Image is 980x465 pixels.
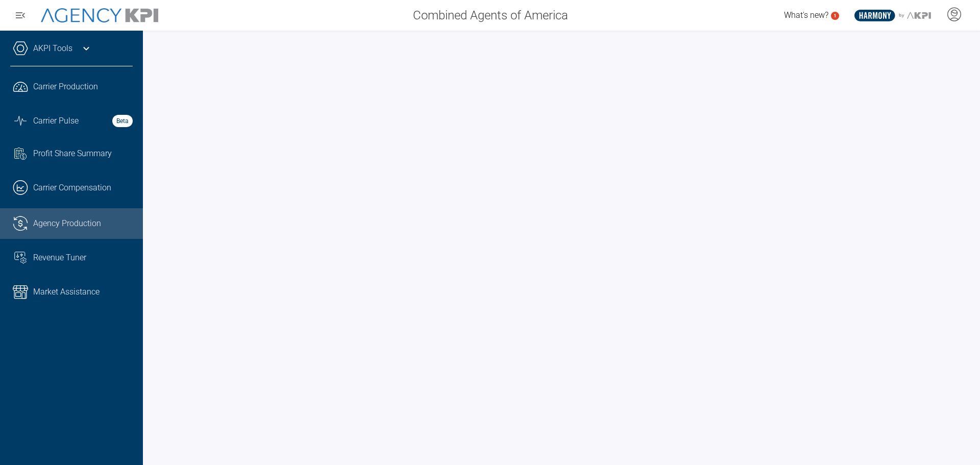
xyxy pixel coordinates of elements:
[33,217,101,230] span: Agency Production
[831,12,839,20] a: 1
[33,115,79,127] span: Carrier Pulse
[41,8,158,23] img: AgencyKPI
[33,148,112,160] span: Profit Share Summary
[112,115,133,127] strong: Beta
[33,252,86,264] span: Revenue Tuner
[413,6,568,25] span: Combined Agents of America
[33,42,72,55] a: AKPI Tools
[33,182,111,194] span: Carrier Compensation
[33,286,100,298] span: Market Assistance
[834,13,837,18] text: 1
[784,10,828,20] span: What's new?
[33,81,98,93] span: Carrier Production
